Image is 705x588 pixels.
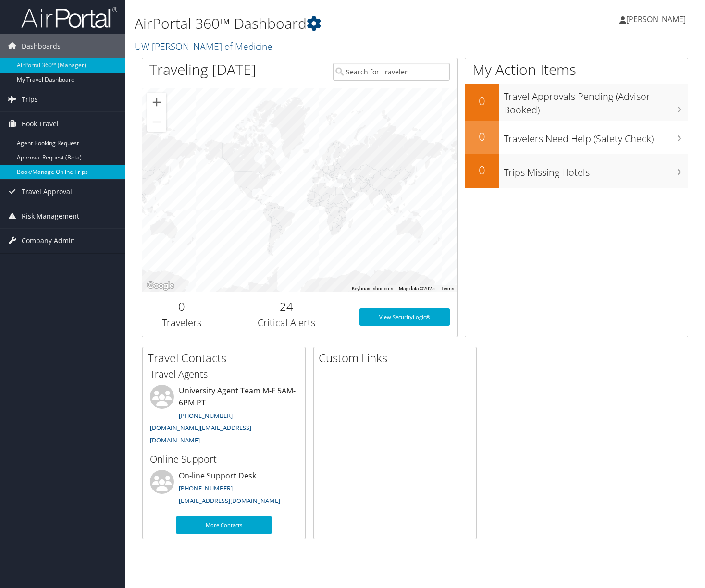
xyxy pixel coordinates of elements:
[228,316,345,330] h3: Critical Alerts
[504,85,688,117] h3: Travel Approvals Pending (Advisor Booked)
[504,127,688,146] h3: Travelers Need Help (Safety Check)
[22,87,38,111] span: Trips
[179,496,280,505] a: [EMAIL_ADDRESS][DOMAIN_NAME]
[179,411,233,420] a: [PHONE_NUMBER]
[359,308,450,326] a: View SecurityLogic®
[135,40,275,53] a: UW [PERSON_NAME] of Medicine
[147,112,166,132] button: Zoom out
[22,34,61,58] span: Dashboards
[145,280,176,292] img: Google
[147,93,166,112] button: Zoom in
[22,112,59,136] span: Book Travel
[465,162,499,178] h2: 0
[22,229,75,253] span: Company Admin
[465,60,688,80] h1: My Action Items
[619,5,695,34] a: [PERSON_NAME]
[148,350,305,366] h2: Travel Contacts
[504,161,688,179] h3: Trips Missing Hotels
[149,60,256,80] h1: Traveling [DATE]
[465,121,688,154] a: 0Travelers Need Help (Safety Check)
[319,350,476,366] h2: Custom Links
[145,385,303,449] li: University Agent Team M-F 5AM-6PM PT
[441,286,454,291] a: Terms (opens in new tab)
[333,63,450,81] input: Search for Traveler
[150,367,298,381] h3: Travel Agents
[145,470,303,509] li: On-line Support Desk
[465,93,499,109] h2: 0
[465,128,499,145] h2: 0
[179,484,233,492] a: [PHONE_NUMBER]
[22,180,72,204] span: Travel Approval
[149,316,214,330] h3: Travelers
[150,453,298,466] h3: Online Support
[145,280,176,292] a: Open this area in Google Maps (opens a new window)
[176,516,272,534] a: More Contacts
[228,298,345,315] h2: 24
[150,423,251,444] a: [DOMAIN_NAME][EMAIL_ADDRESS][DOMAIN_NAME]
[149,298,214,315] h2: 0
[22,204,79,228] span: Risk Management
[626,14,686,24] span: [PERSON_NAME]
[21,6,117,29] img: airportal-logo.png
[465,154,688,188] a: 0Trips Missing Hotels
[135,13,508,34] h1: AirPortal 360™ Dashboard
[352,285,393,292] button: Keyboard shortcuts
[399,286,435,291] span: Map data ©2025
[465,84,688,121] a: 0Travel Approvals Pending (Advisor Booked)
